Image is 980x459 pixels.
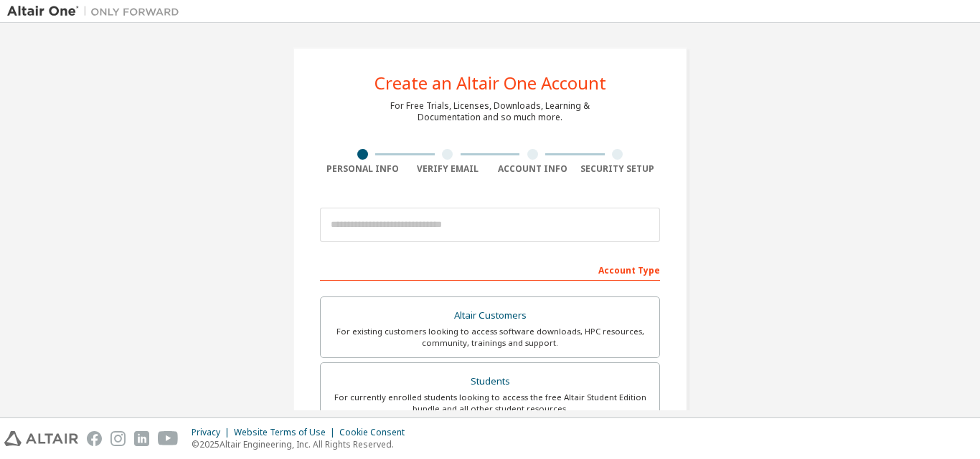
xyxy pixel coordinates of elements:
div: Altair Customers [329,306,651,326]
div: Cookie Consent [339,427,413,438]
img: linkedin.svg [134,431,149,446]
img: Altair One [7,4,187,19]
div: Students [329,372,651,392]
div: Security Setup [575,163,661,175]
div: Verify Email [405,163,491,175]
img: youtube.svg [158,431,179,446]
div: Personal Info [320,163,405,175]
div: Account Type [320,258,660,281]
img: facebook.svg [87,431,102,446]
div: Account Info [490,163,575,175]
div: Website Terms of Use [234,427,339,438]
div: Create an Altair One Account [374,74,606,92]
div: For currently enrolled students looking to access the free Altair Student Edition bundle and all ... [329,392,651,415]
img: instagram.svg [110,431,126,446]
div: Privacy [192,427,234,438]
img: altair_logo.svg [4,431,78,446]
div: For existing customers looking to access software downloads, HPC resources, community, trainings ... [329,326,651,349]
p: © 2025 Altair Engineering, Inc. All Rights Reserved. [192,438,413,450]
div: For Free Trials, Licenses, Downloads, Learning & Documentation and so much more. [390,100,590,123]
